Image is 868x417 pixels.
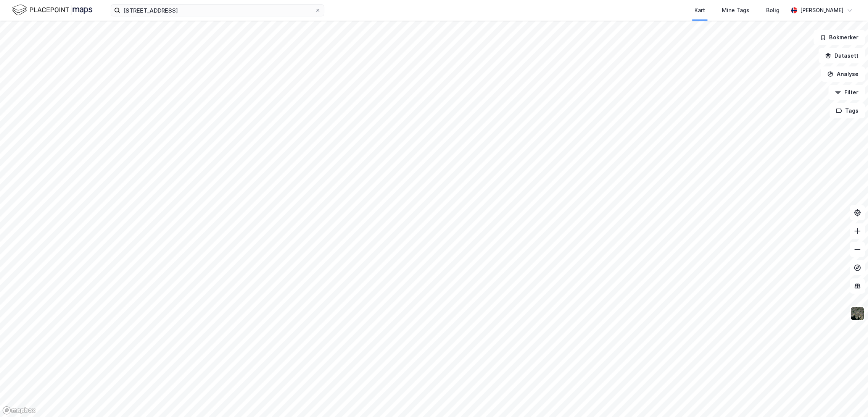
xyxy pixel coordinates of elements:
div: Kontrollprogram for chat [830,380,868,417]
a: Mapbox homepage [2,406,36,415]
div: Mine Tags [722,6,749,15]
button: Tags [829,103,865,118]
button: Analyse [821,66,865,82]
input: Søk på adresse, matrikkel, gårdeiere, leietakere eller personer [120,5,315,16]
img: logo.f888ab2527a4732fd821a326f86c7f29.svg [12,3,92,17]
button: Bokmerker [813,30,865,45]
button: Datasett [818,48,865,63]
img: 9k= [850,306,865,321]
div: Bolig [766,6,779,15]
button: Filter [828,85,865,100]
div: [PERSON_NAME] [800,6,844,15]
iframe: Chat Widget [830,380,868,417]
div: Kart [694,6,705,15]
